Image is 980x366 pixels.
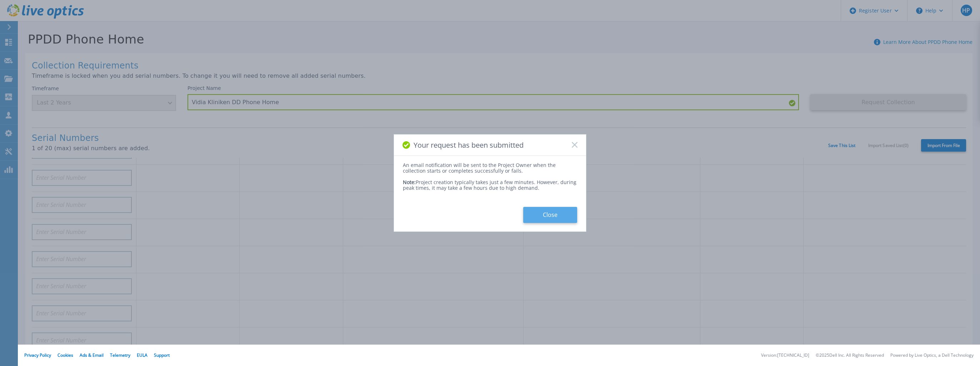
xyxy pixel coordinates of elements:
a: Telemetry [110,352,130,358]
div: Project creation typically takes just a few minutes. However, during peak times, it may take a fe... [403,174,577,191]
div: An email notification will be sent to the Project Owner when the collection starts or completes s... [403,162,577,174]
a: Privacy Policy [24,352,51,358]
span: Your request has been submitted [414,141,524,149]
a: Support [154,352,170,358]
a: Ads & Email [80,352,104,358]
li: Version: [TECHNICAL_ID] [761,353,809,358]
a: Cookies [57,352,73,358]
li: © 2025 Dell Inc. All Rights Reserved [816,353,884,358]
button: Close [523,207,577,223]
li: Powered by Live Optics, a Dell Technology [890,353,974,358]
a: EULA [137,352,147,358]
span: Note: [403,179,416,185]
